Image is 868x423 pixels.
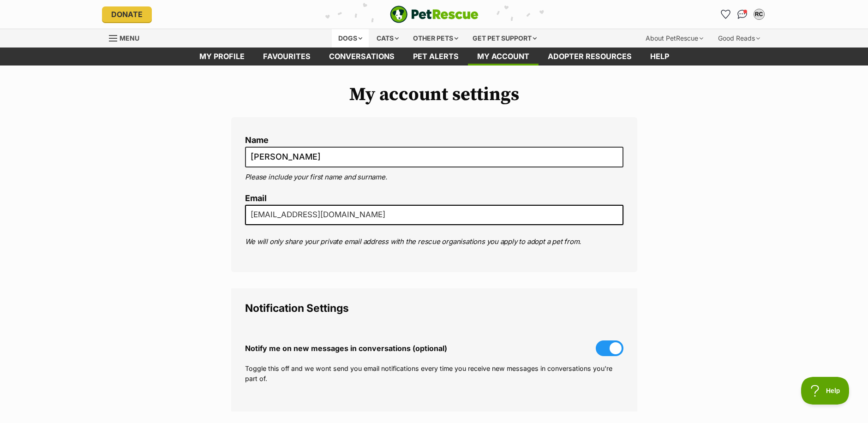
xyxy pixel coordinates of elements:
[639,29,710,48] div: About PetRescue
[390,6,479,23] a: PetRescue
[404,48,468,66] a: Pet alerts
[801,377,850,405] iframe: Help Scout Beacon - Open
[370,29,405,48] div: Cats
[245,344,447,352] span: Notify me on new messages in conversations (optional)
[641,48,678,66] a: Help
[468,48,539,66] a: My account
[245,194,623,203] label: Email
[231,288,637,411] fieldset: Notification Settings
[390,6,479,23] img: logo-e224e6f780fb5917bec1dbf3a21bbac754714ae5b6737aabdf751b685950b380.svg
[245,302,623,314] legend: Notification Settings
[245,237,623,247] p: We will only share your private email address with the rescue organisations you apply to adopt a ...
[190,48,254,66] a: My profile
[245,363,623,383] p: Toggle this off and we wont send you email notifications every time you receive new messages in c...
[754,10,764,19] div: RC
[245,172,623,183] p: Please include your first name and surname.
[712,29,766,48] div: Good Reads
[102,6,152,22] a: Donate
[407,29,465,48] div: Other pets
[752,7,766,22] button: My account
[120,34,139,42] span: Menu
[735,7,750,22] a: Conversations
[737,10,747,19] img: chat-41dd97257d64d25036548639549fe6c8038ab92f7586957e7f3b1b290dea8141.svg
[466,29,543,48] div: Get pet support
[320,48,404,66] a: conversations
[718,7,766,22] ul: Account quick links
[245,136,623,145] label: Name
[718,7,733,22] a: Favourites
[231,84,637,105] h1: My account settings
[254,48,320,66] a: Favourites
[109,29,146,46] a: Menu
[539,48,641,66] a: Adopter resources
[332,29,369,48] div: Dogs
